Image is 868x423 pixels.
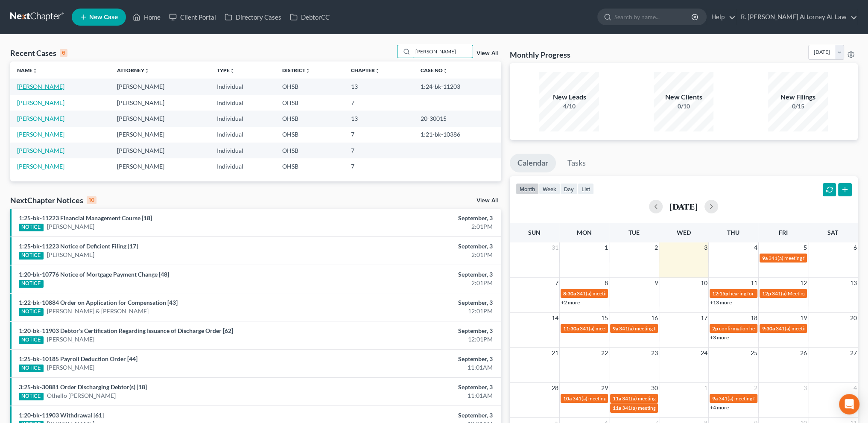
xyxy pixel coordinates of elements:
span: 30 [650,383,659,393]
a: Attorneyunfold_more [117,67,149,73]
span: 12:15p [712,290,728,297]
div: 6 [60,49,67,57]
a: [PERSON_NAME] [47,251,94,259]
td: Individual [210,127,276,143]
span: 15 [600,313,609,323]
div: Recent Cases [10,48,67,58]
a: 1:20-bk-10776 Notice of Mortgage Payment Change [48] [19,271,169,278]
a: +4 more [710,404,729,411]
div: 2:01PM [340,222,493,231]
a: Directory Cases [220,9,286,25]
span: 341(a) meeting for [PERSON_NAME] [577,290,659,297]
a: 1:22-bk-10884 Order on Application for Compensation [43] [19,299,178,306]
span: 18 [750,313,758,323]
a: Home [129,9,165,25]
span: 1 [703,383,708,393]
span: 9a [613,325,618,332]
div: New Leads [539,92,599,102]
span: 12 [799,278,808,288]
a: [PERSON_NAME] [17,163,64,170]
span: Mon [577,229,592,236]
span: 341(a) meeting for [PERSON_NAME] [619,325,701,332]
td: Individual [210,79,276,94]
span: 341(a) meeting for [PERSON_NAME] & [PERSON_NAME] [573,395,700,402]
div: 10 [87,196,96,204]
td: [PERSON_NAME] [110,158,210,174]
td: 7 [344,143,414,158]
a: View All [476,50,498,56]
a: [PERSON_NAME] [47,222,94,231]
input: Search by name... [413,45,473,58]
td: 7 [344,95,414,111]
div: 11:01AM [340,363,493,372]
a: 1:25-bk-11223 Notice of Deficient Filing [17] [19,242,138,250]
td: OHSB [275,95,344,111]
span: 10a [563,395,572,402]
a: Help [707,9,736,25]
span: 341(a) meeting for [PERSON_NAME] [622,405,704,411]
span: 9 [654,278,659,288]
td: OHSB [275,158,344,174]
i: unfold_more [230,68,235,73]
i: unfold_more [144,68,149,73]
div: 11:01AM [340,391,493,400]
a: 1:25-bk-10185 Payroll Deduction Order [44] [19,355,137,362]
td: [PERSON_NAME] [110,79,210,94]
div: 2:01PM [340,251,493,259]
td: 1:24-bk-11203 [414,79,501,94]
span: 341(a) Meeting for [PERSON_NAME] [772,290,855,297]
a: Othello [PERSON_NAME] [47,391,116,400]
a: Districtunfold_more [282,67,310,73]
span: 26 [799,348,808,358]
span: 3 [803,383,808,393]
a: 3:25-bk-30881 Order Discharging Debtor(s) [18] [19,383,147,391]
td: 1:21-bk-10386 [414,127,501,143]
a: [PERSON_NAME] [47,335,94,344]
span: 11a [613,395,621,402]
span: 17 [700,313,708,323]
a: View All [476,198,498,204]
td: 7 [344,127,414,143]
a: [PERSON_NAME] & [PERSON_NAME] [47,307,149,315]
span: Fri [779,229,788,236]
span: 31 [551,242,559,253]
a: Chapterunfold_more [351,67,380,73]
td: [PERSON_NAME] [110,95,210,111]
span: 8 [604,278,609,288]
span: Wed [677,229,691,236]
span: 19 [799,313,808,323]
span: 20 [849,313,858,323]
button: week [539,183,560,195]
div: September, 3 [340,214,493,222]
span: 9:30a [762,325,775,332]
div: September, 3 [340,242,493,251]
a: R. [PERSON_NAME] Attorney At Law [736,9,857,25]
div: September, 3 [340,355,493,363]
span: 22 [600,348,609,358]
td: 13 [344,79,414,94]
a: +13 more [710,299,732,306]
div: September, 3 [340,270,493,279]
span: 21 [551,348,559,358]
div: September, 3 [340,411,493,420]
a: [PERSON_NAME] [17,147,64,154]
h2: [DATE] [669,202,698,211]
span: 2 [753,383,758,393]
span: 14 [551,313,559,323]
td: Individual [210,158,276,174]
span: 1 [604,242,609,253]
span: confirmation hearing for [PERSON_NAME] [719,325,815,332]
td: OHSB [275,111,344,126]
span: 4 [753,242,758,253]
div: New Filings [768,92,828,102]
a: [PERSON_NAME] [47,363,94,372]
span: 8:30a [563,290,576,297]
span: 25 [750,348,758,358]
span: 23 [650,348,659,358]
div: New Clients [654,92,713,102]
div: NOTICE [19,308,44,316]
td: OHSB [275,79,344,94]
span: 4 [853,383,858,393]
a: Tasks [560,154,593,172]
span: Tue [628,229,640,236]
